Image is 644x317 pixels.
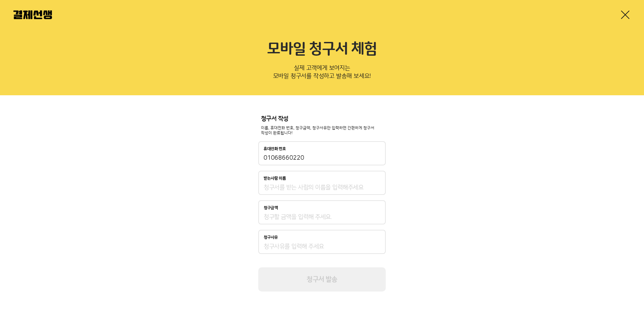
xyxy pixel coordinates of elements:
[13,10,52,19] img: 결제선생
[264,213,380,221] input: 청구금액
[258,267,386,292] button: 청구서 발송
[261,125,383,136] p: 이름, 휴대전화 번호, 청구금액, 청구사유만 입력하면 간편하게 청구서 작성이 완료됩니다!
[264,243,380,251] input: 청구사유
[264,206,278,210] p: 청구금액
[13,40,631,58] h2: 모바일 청구서 체험
[264,154,380,162] input: 휴대전화 번호
[13,62,631,85] p: 실제 고객에게 보여지는 모바일 청구서를 작성하고 발송해 보세요!
[264,235,278,240] p: 청구사유
[261,115,383,123] p: 청구서 작성
[264,176,286,181] p: 받는사람 이름
[264,183,380,192] input: 받는사람 이름
[264,147,286,151] p: 휴대전화 번호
